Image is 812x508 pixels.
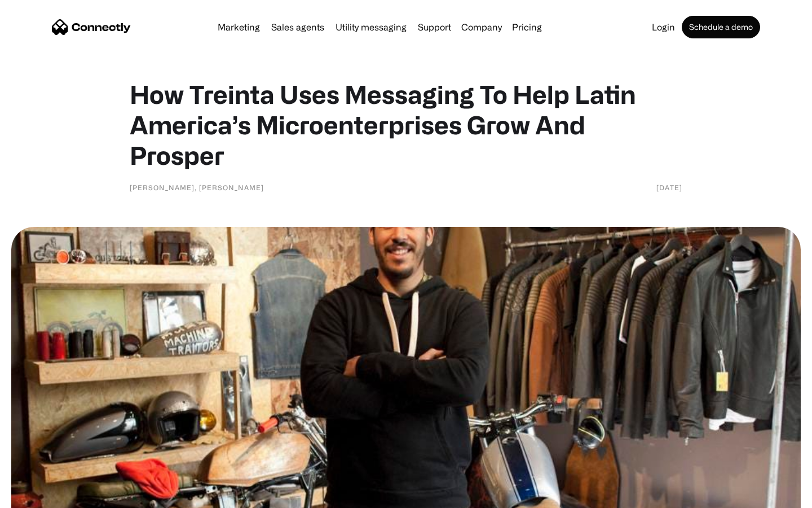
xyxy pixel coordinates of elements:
div: [DATE] [656,182,682,193]
a: Utility messaging [331,23,411,32]
aside: Language selected: English [11,488,68,504]
a: home [52,19,131,36]
a: Login [647,23,679,32]
div: Company [461,19,502,35]
a: Schedule a demo [682,16,760,38]
div: [PERSON_NAME], [PERSON_NAME] [130,182,264,193]
a: Sales agents [267,23,329,32]
a: Marketing [213,23,264,32]
a: Pricing [507,23,546,32]
ul: Language list [23,488,68,504]
h1: How Treinta Uses Messaging To Help Latin America’s Microenterprises Grow And Prosper [130,79,682,170]
div: Company [458,19,505,35]
a: Support [413,23,456,32]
